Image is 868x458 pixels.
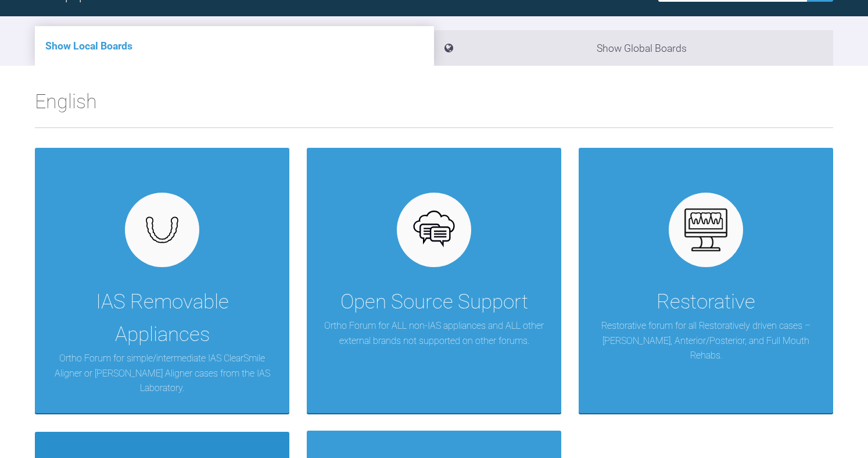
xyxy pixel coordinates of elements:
[684,208,729,253] img: restorative.65e8f6b6.svg
[35,26,434,66] li: Show Local Boards
[307,148,561,413] a: Open Source SupportOrtho Forum for ALL non-IAS appliances and ALL other external brands not suppo...
[140,213,185,247] img: removables.927eaa4e.svg
[340,286,528,318] div: Open Source Support
[579,148,833,413] a: RestorativeRestorative forum for all Restoratively driven cases – [PERSON_NAME], Anterior/Posteri...
[657,286,755,318] div: Restorative
[52,351,272,396] p: Ortho Forum for simple/intermediate IAS ClearSmile Aligner or [PERSON_NAME] Aligner cases from th...
[52,286,272,351] div: IAS Removable Appliances
[596,318,816,363] p: Restorative forum for all Restoratively driven cases – [PERSON_NAME], Anterior/Posterior, and Ful...
[35,86,833,127] h2: English
[434,30,833,66] li: Show Global Boards
[324,318,544,348] p: Ortho Forum for ALL non-IAS appliances and ALL other external brands not supported on other forums.
[412,208,457,253] img: opensource.6e495855.svg
[35,148,289,413] a: IAS Removable AppliancesOrtho Forum for simple/intermediate IAS ClearSmile Aligner or [PERSON_NAM...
